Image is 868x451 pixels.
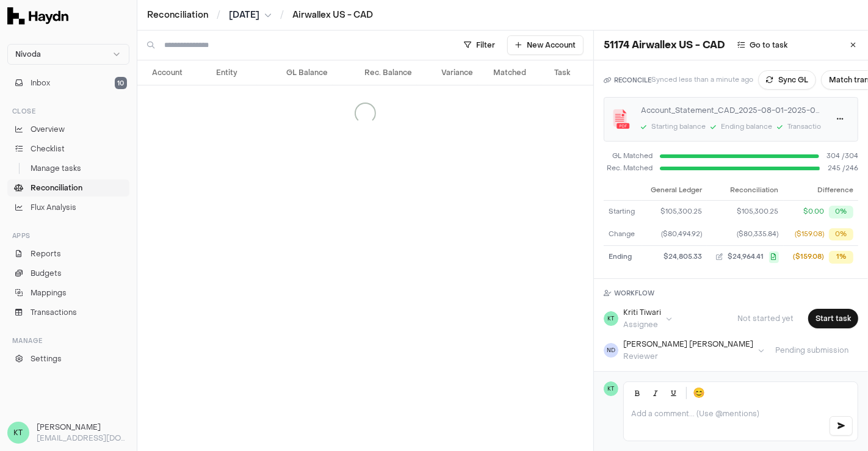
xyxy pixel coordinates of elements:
th: Reconciliation [707,181,784,201]
span: Transactions [31,307,77,318]
button: ND[PERSON_NAME] [PERSON_NAME]Reviewer [604,339,764,361]
a: Mappings [7,284,129,301]
span: Budgets [31,268,62,279]
button: Nivoda [7,44,129,65]
button: Sync GL [758,70,816,90]
span: Nivoda [15,49,41,59]
span: Settings [31,353,62,364]
button: New Account [507,35,584,55]
a: Reconciliation [7,179,129,197]
a: Transactions [7,304,129,321]
div: Ending balance [721,122,772,132]
span: Mappings [31,287,67,298]
p: Synced less than a minute ago [651,75,753,85]
div: Apps [7,226,129,245]
span: Inbox [31,78,50,88]
div: 0% [829,228,853,241]
a: Airwallex US - CAD [292,9,373,21]
a: Reconciliation [147,9,208,21]
div: 51174 Airwallex US - CAD [604,35,795,55]
button: ($80,335.84) [712,229,779,240]
img: application/pdf [612,109,631,129]
div: Reviewer [623,352,753,361]
div: Rec. Matched [604,164,653,174]
button: Filter [457,35,502,55]
span: / [214,9,223,21]
span: GL Matched [604,151,653,162]
span: Pending submission [765,345,858,355]
a: Reports [7,245,129,262]
th: Variance [417,60,478,85]
div: $0.00 [803,207,824,217]
div: Account_Statement_CAD_2025-08-01-2025-08-31.pdf [641,105,821,116]
span: / [278,9,286,21]
th: Difference [784,181,858,201]
span: Filter [476,40,495,50]
span: Manage tasks [31,163,81,174]
span: Checklist [31,143,65,154]
th: GL Balance [257,60,333,85]
td: Change [604,223,642,246]
span: KT [7,422,29,444]
button: KTKriti TiwariAssignee [604,308,672,330]
button: Go to task [730,35,795,55]
span: 😊 [693,386,705,400]
div: Assignee [623,320,661,330]
span: KT [604,311,618,326]
th: Matched [478,60,541,85]
div: [PERSON_NAME] [PERSON_NAME] [623,339,753,349]
th: General Ledger [642,181,707,201]
span: 304 / 304 [826,151,858,162]
th: Rec. Balance [333,60,417,85]
th: Entity [211,60,257,85]
div: ($159.08) [795,229,824,240]
a: Flux Analysis [7,199,129,216]
div: ($159.08) [793,252,824,262]
span: KT [604,381,618,396]
span: 245 / 246 [828,164,858,174]
div: Close [7,101,129,121]
div: $24,805.33 [647,252,702,262]
button: Start task [808,309,858,328]
td: Ending [604,246,642,269]
span: Flux Analysis [31,202,76,213]
a: Manage tasks [7,160,129,177]
div: Starting balance [651,122,706,132]
th: Account [137,60,211,85]
span: Overview [31,124,65,135]
div: Kriti Tiwari [623,308,661,317]
div: 0% [829,206,853,218]
a: Overview [7,121,129,138]
button: Bold (Ctrl+B) [629,384,646,402]
td: Starting [604,201,642,223]
span: ND [604,343,618,358]
span: $105,300.25 [737,207,779,217]
span: ($80,335.84) [737,229,779,240]
h3: [PERSON_NAME] [37,422,129,433]
th: Task [541,60,594,85]
div: Manage [7,331,129,350]
button: $105,300.25 [712,207,779,217]
span: Reconciliation [31,182,82,193]
button: [DATE] [229,9,272,21]
button: Italic (Ctrl+I) [647,384,664,402]
span: $24,964.41 [728,252,764,262]
button: 😊 [690,384,707,402]
h3: RECONCILE [604,76,651,85]
div: 1% [829,251,853,264]
div: Transactions [787,122,829,132]
p: [EMAIL_ADDRESS][DOMAIN_NAME] [37,433,129,444]
a: Checklist [7,140,129,157]
a: Settings [7,350,129,367]
a: Airwallex US - CAD [292,9,373,21]
div: $105,300.25 [647,207,702,217]
a: Budgets [7,265,129,282]
button: $24,964.41 [712,251,779,263]
button: Underline (Ctrl+U) [665,384,682,402]
img: Haydn Logo [7,7,68,24]
button: Inbox10 [7,74,129,92]
div: ($80,494.92) [647,229,702,240]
